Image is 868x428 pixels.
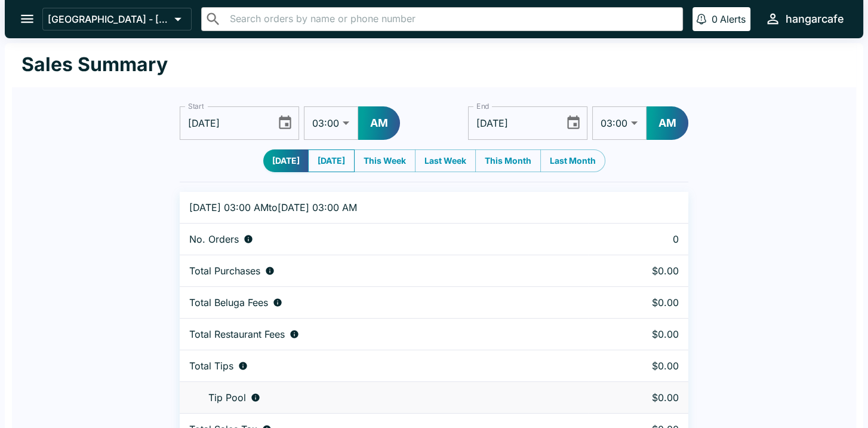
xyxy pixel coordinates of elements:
[48,13,170,25] p: [GEOGRAPHIC_DATA] - [GEOGRAPHIC_DATA]
[540,149,605,172] button: Last Month
[598,360,679,372] p: $0.00
[476,101,490,111] label: End
[180,106,267,140] input: mm/dd/yyyy
[12,4,42,34] button: open drawer
[42,8,192,30] button: [GEOGRAPHIC_DATA] - [GEOGRAPHIC_DATA]
[189,328,285,340] p: Total Restaurant Fees
[712,13,718,25] p: 0
[598,328,679,340] p: $0.00
[189,233,239,245] p: No. Orders
[647,106,688,140] button: AM
[189,296,268,308] p: Total Beluga Fees
[189,265,578,277] div: Aggregate order subtotals
[189,265,260,277] p: Total Purchases
[760,6,849,32] button: hangarcafe
[468,106,556,140] input: mm/dd/yyyy
[189,360,578,372] div: Combined individual and pooled tips
[308,149,355,172] button: [DATE]
[189,392,578,403] div: Tips unclaimed by a waiter
[415,149,476,172] button: Last Week
[598,265,679,277] p: $0.00
[226,11,678,27] input: Search orders by name or phone number
[720,13,746,25] p: Alerts
[189,201,578,213] p: [DATE] 03:00 AM to [DATE] 03:00 AM
[208,392,246,403] p: Tip Pool
[561,110,586,136] button: Choose date, selected date is Oct 1, 2025
[598,296,679,308] p: $0.00
[189,360,233,372] p: Total Tips
[272,110,298,136] button: Choose date, selected date is Sep 30, 2025
[598,233,679,245] p: 0
[358,106,400,140] button: AM
[188,101,204,111] label: Start
[786,12,844,26] div: hangarcafe
[21,53,168,77] h1: Sales Summary
[354,149,415,172] button: This Week
[475,149,541,172] button: This Month
[189,328,578,340] div: Fees paid by diners to restaurant
[189,233,578,245] div: Number of orders placed
[598,392,679,403] p: $0.00
[263,149,309,172] button: [DATE]
[189,296,578,308] div: Fees paid by diners to Beluga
